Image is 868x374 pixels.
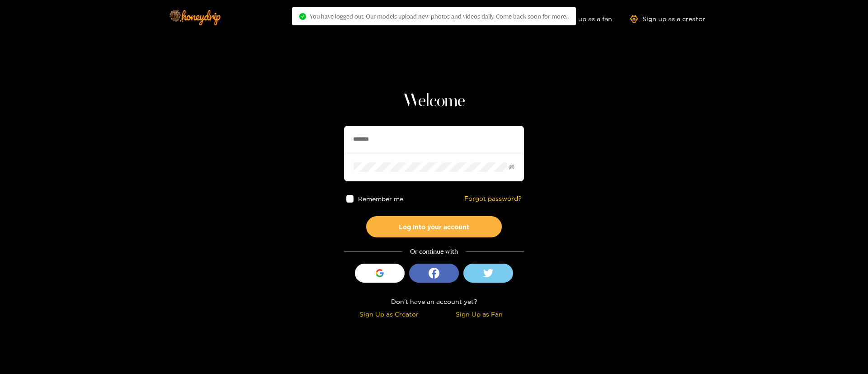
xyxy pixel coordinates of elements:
div: Sign Up as Creator [346,309,432,319]
a: Sign up as a fan [550,15,612,23]
span: check-circle [299,13,306,20]
div: Don't have an account yet? [344,296,524,307]
div: Or continue with [344,246,524,257]
div: Sign Up as Fan [436,309,522,319]
a: Forgot password? [464,195,522,203]
span: Remember me [359,195,404,202]
span: You have logged out. Our models upload new photos and videos daily. Come back soon for more.. [310,13,569,20]
span: eye-invisible [509,164,514,170]
button: Log into your account [366,216,502,237]
h1: Welcome [344,90,524,112]
a: Sign up as a creator [630,15,705,23]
